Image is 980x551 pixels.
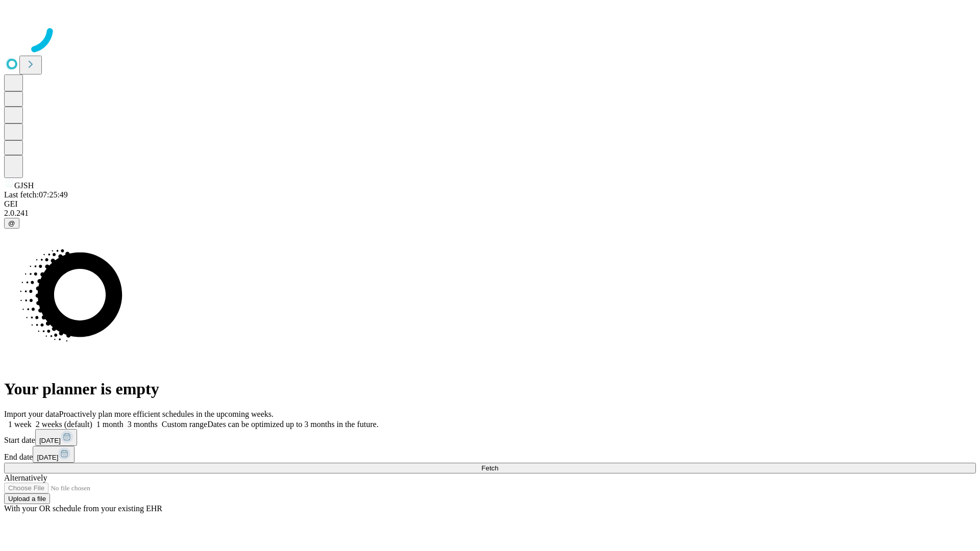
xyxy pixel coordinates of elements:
[8,420,32,429] span: 1 week
[4,446,976,463] div: End date
[207,420,378,429] span: Dates can be optimized up to 3 months in the future.
[33,446,75,463] button: [DATE]
[128,420,158,429] span: 3 months
[4,380,976,398] h1: Your planner is empty
[36,420,92,429] span: 2 weeks (default)
[96,420,124,429] span: 1 month
[4,190,68,199] span: Last fetch: 07:25:49
[4,473,47,482] span: Alternatively
[4,410,59,418] span: Import your data
[4,429,976,446] div: Start date
[35,429,77,446] button: [DATE]
[4,218,19,229] button: @
[37,454,58,461] span: [DATE]
[4,463,976,473] button: Fetch
[4,199,976,209] div: GEI
[4,493,50,504] button: Upload a file
[14,181,34,190] span: GJSH
[481,464,498,472] span: Fetch
[4,209,976,218] div: 2.0.241
[8,219,15,227] span: @
[59,410,274,418] span: Proactively plan more efficient schedules in the upcoming weeks.
[4,504,162,513] span: With your OR schedule from your existing EHR
[39,437,61,444] span: [DATE]
[162,420,207,429] span: Custom range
